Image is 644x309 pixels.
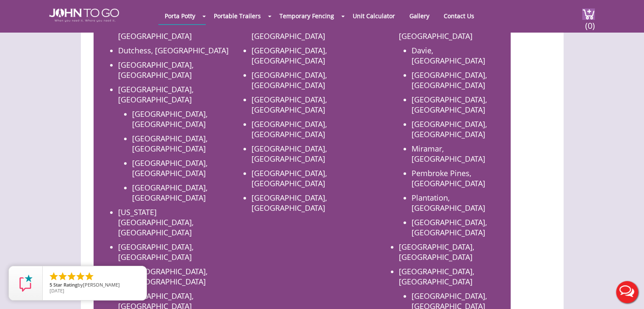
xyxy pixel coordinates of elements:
[66,271,77,281] li: 
[412,143,485,164] a: Miramar, [GEOGRAPHIC_DATA]
[118,84,193,105] a: [GEOGRAPHIC_DATA], [GEOGRAPHIC_DATA]
[412,193,485,213] a: Plantation, [GEOGRAPHIC_DATA]
[132,109,207,129] a: [GEOGRAPHIC_DATA], [GEOGRAPHIC_DATA]
[403,8,436,24] a: Gallery
[346,8,401,24] a: Unit Calculator
[17,275,34,292] img: Review Rating
[252,168,327,188] a: [GEOGRAPHIC_DATA], [GEOGRAPHIC_DATA]
[412,94,487,115] a: [GEOGRAPHIC_DATA], [GEOGRAPHIC_DATA]
[273,8,340,24] a: Temporary Fencing
[50,282,140,288] span: by
[252,94,327,115] a: [GEOGRAPHIC_DATA], [GEOGRAPHIC_DATA]
[158,8,202,24] a: Porta Potty
[132,182,207,203] a: [GEOGRAPHIC_DATA], [GEOGRAPHIC_DATA]
[132,133,207,154] a: [GEOGRAPHIC_DATA], [GEOGRAPHIC_DATA]
[582,8,595,20] img: cart a
[207,8,267,24] a: Portable Trailers
[83,281,120,288] span: [PERSON_NAME]
[252,193,327,213] a: [GEOGRAPHIC_DATA], [GEOGRAPHIC_DATA]
[412,70,487,90] a: [GEOGRAPHIC_DATA], [GEOGRAPHIC_DATA]
[49,271,59,281] li: 
[118,207,193,237] a: [US_STATE][GEOGRAPHIC_DATA], [GEOGRAPHIC_DATA]
[118,45,229,55] a: Dutchess, [GEOGRAPHIC_DATA]
[132,158,207,178] a: [GEOGRAPHIC_DATA], [GEOGRAPHIC_DATA]
[412,168,485,188] a: Pembroke Pines, [GEOGRAPHIC_DATA]
[118,60,193,80] a: [GEOGRAPHIC_DATA], [GEOGRAPHIC_DATA]
[49,8,119,22] img: JOHN to go
[252,119,327,139] a: [GEOGRAPHIC_DATA], [GEOGRAPHIC_DATA]
[585,13,595,31] span: (0)
[75,271,86,281] li: 
[50,287,64,294] span: [DATE]
[50,281,52,288] span: 5
[252,45,327,66] a: [GEOGRAPHIC_DATA], [GEOGRAPHIC_DATA]
[412,217,487,237] a: [GEOGRAPHIC_DATA], [GEOGRAPHIC_DATA]
[84,271,94,281] li: 
[252,70,327,90] a: [GEOGRAPHIC_DATA], [GEOGRAPHIC_DATA]
[399,266,474,287] a: [GEOGRAPHIC_DATA], [GEOGRAPHIC_DATA]
[53,281,77,288] span: Star Rating
[412,119,487,139] a: [GEOGRAPHIC_DATA], [GEOGRAPHIC_DATA]
[437,8,481,24] a: Contact Us
[252,143,327,164] a: [GEOGRAPHIC_DATA], [GEOGRAPHIC_DATA]
[412,45,485,66] a: Davie, [GEOGRAPHIC_DATA]
[58,271,68,281] li: 
[399,242,474,262] a: [GEOGRAPHIC_DATA], [GEOGRAPHIC_DATA]
[118,242,193,262] a: [GEOGRAPHIC_DATA], [GEOGRAPHIC_DATA]
[610,275,644,309] button: Live Chat
[132,266,207,287] a: [GEOGRAPHIC_DATA], [GEOGRAPHIC_DATA]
